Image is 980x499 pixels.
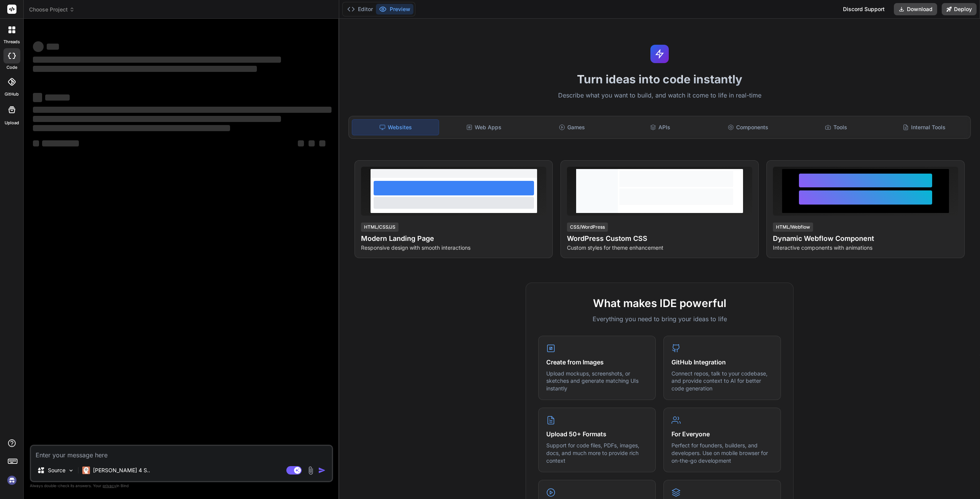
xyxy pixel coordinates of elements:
label: Upload [5,120,19,126]
span: ‌ [319,140,325,146]
span: privacy [103,483,116,488]
span: Choose Project [29,6,75,13]
img: signin [5,474,18,487]
label: GitHub [5,91,19,98]
div: HTML/Webflow [773,223,813,232]
p: Responsive design with smooth interactions [361,244,546,252]
span: ‌ [33,125,230,131]
p: [PERSON_NAME] 4 S.. [93,466,150,474]
h4: GitHub Integration [671,358,773,367]
span: ‌ [33,66,257,72]
button: Editor [344,4,376,15]
h4: Dynamic Webflow Component [773,233,958,244]
p: Always double-check its answers. Your in Bind [30,482,333,489]
button: Download [894,3,937,15]
button: Deploy [942,3,977,15]
label: threads [3,39,20,45]
div: Games [529,119,615,135]
p: Interactive components with animations [773,244,958,252]
span: ‌ [33,57,281,63]
p: Perfect for founders, builders, and developers. Use on mobile browser for on-the-go development [671,442,773,464]
img: attachment [306,466,315,475]
span: ‌ [33,107,332,113]
img: icon [318,466,326,474]
p: Everything you need to bring your ideas to life [538,314,781,323]
div: APIs [617,119,703,135]
p: Connect repos, talk to your codebase, and provide context to AI for better code generation [671,370,773,392]
span: ‌ [45,94,70,101]
h4: WordPress Custom CSS [567,233,752,244]
p: Custom styles for theme enhancement [567,244,752,252]
button: Preview [376,4,413,15]
span: ‌ [33,41,44,52]
label: code [7,64,17,71]
div: Discord Support [838,3,889,15]
div: Internal Tools [881,119,967,135]
span: ‌ [47,44,59,50]
img: Claude 4 Sonnet [82,466,90,474]
h4: Upload 50+ Formats [546,429,648,439]
h4: For Everyone [671,429,773,439]
h2: What makes IDE powerful [538,295,781,311]
p: Source [48,466,65,474]
p: Upload mockups, screenshots, or sketches and generate matching UIs instantly [546,370,648,392]
div: HTML/CSS/JS [361,223,399,232]
span: ‌ [42,140,79,146]
h1: Turn ideas into code instantly [344,72,975,86]
div: Tools [793,119,879,135]
div: Components [705,119,791,135]
h4: Modern Landing Page [361,233,546,244]
p: Describe what you want to build, and watch it come to life in real-time [344,91,975,101]
span: ‌ [309,140,315,146]
div: CSS/WordPress [567,223,608,232]
h4: Create from Images [546,358,648,367]
p: Support for code files, PDFs, images, docs, and much more to provide rich context [546,442,648,464]
span: ‌ [33,116,281,122]
div: Websites [352,119,439,135]
div: Web Apps [441,119,527,135]
img: Pick Models [68,467,74,474]
span: ‌ [33,140,39,146]
span: ‌ [298,140,304,146]
span: ‌ [33,93,42,102]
